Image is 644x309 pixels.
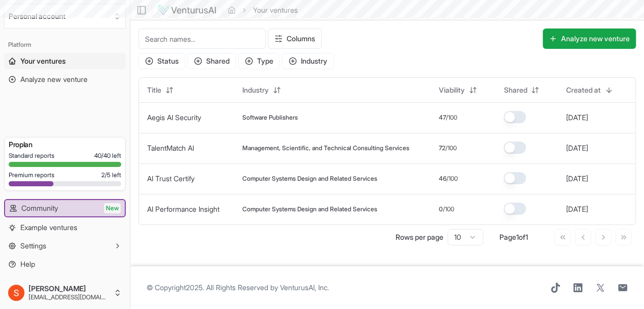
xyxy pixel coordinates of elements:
span: Premium reports [9,171,54,179]
button: Type [238,53,280,69]
span: 0 [439,205,443,213]
span: Industry [242,85,269,95]
span: 1 [525,233,528,241]
a: AI Trust Certify [147,174,194,183]
span: Settings [20,241,46,251]
a: CommunityNew [5,200,125,216]
button: Settings [4,238,126,254]
span: © Copyright 2025 . All Rights Reserved by . [147,283,329,293]
button: Shared [187,53,236,69]
input: Search names... [138,29,266,49]
button: Title [141,82,180,98]
span: Page [499,233,516,241]
span: New [104,203,121,213]
span: Computer Systems Design and Related Services [242,175,377,183]
button: AI Trust Certify [147,174,194,184]
div: Platform [4,37,126,53]
button: Shared [497,82,545,98]
span: [PERSON_NAME] [29,284,109,293]
span: Standard reports [9,152,54,160]
button: Columns [268,29,322,49]
button: [PERSON_NAME][EMAIL_ADDRESS][DOMAIN_NAME] [4,280,126,305]
span: Example ventures [20,222,77,233]
span: Analyze new venture [20,74,88,85]
span: /100 [443,205,454,213]
button: Analyze new venture [543,29,636,49]
button: [DATE] [566,204,588,214]
img: ACg8ocKYeNuTCHeJW6r5WK4yx7U4ttpkf89GXhyWqs3N177ggR34yQ=s96-c [8,285,24,301]
button: Status [138,53,185,69]
p: Rows per page [396,232,443,242]
span: Created at [566,85,601,95]
a: VenturusAI, Inc [280,283,327,292]
span: [EMAIL_ADDRESS][DOMAIN_NAME] [29,293,109,301]
span: of [519,233,525,241]
a: Your ventures [4,53,126,69]
span: 1 [516,233,519,241]
span: Computer Systems Design and Related Services [242,205,377,213]
span: /100 [446,114,457,122]
span: Community [21,203,58,213]
button: [DATE] [566,113,588,123]
span: Viability [439,85,465,95]
a: Example ventures [4,219,126,236]
span: Title [147,85,161,95]
span: 46 [439,175,446,183]
a: TalentMatch AI [147,144,194,152]
button: Aegis AI Security [147,113,201,123]
span: 40 / 40 left [94,152,121,160]
button: [DATE] [566,174,588,184]
span: Software Publishers [242,114,298,122]
a: Analyze new venture [4,71,126,88]
span: Your ventures [20,56,66,66]
a: AI Performance Insight [147,205,219,213]
button: [DATE] [566,143,588,153]
button: Industry [282,53,334,69]
span: /100 [445,144,457,152]
button: TalentMatch AI [147,143,194,153]
a: Help [4,256,126,272]
button: Industry [236,82,287,98]
span: Management, Scientific, and Technical Consulting Services [242,144,409,152]
button: Viability [433,82,483,98]
a: Aegis AI Security [147,113,201,122]
span: Help [20,259,35,269]
span: /100 [446,175,458,183]
button: Created at [560,82,619,98]
h3: Pro plan [9,139,121,150]
span: 2 / 5 left [101,171,121,179]
span: 47 [439,114,446,122]
span: 72 [439,144,445,152]
span: Shared [503,85,527,95]
button: AI Performance Insight [147,204,219,214]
